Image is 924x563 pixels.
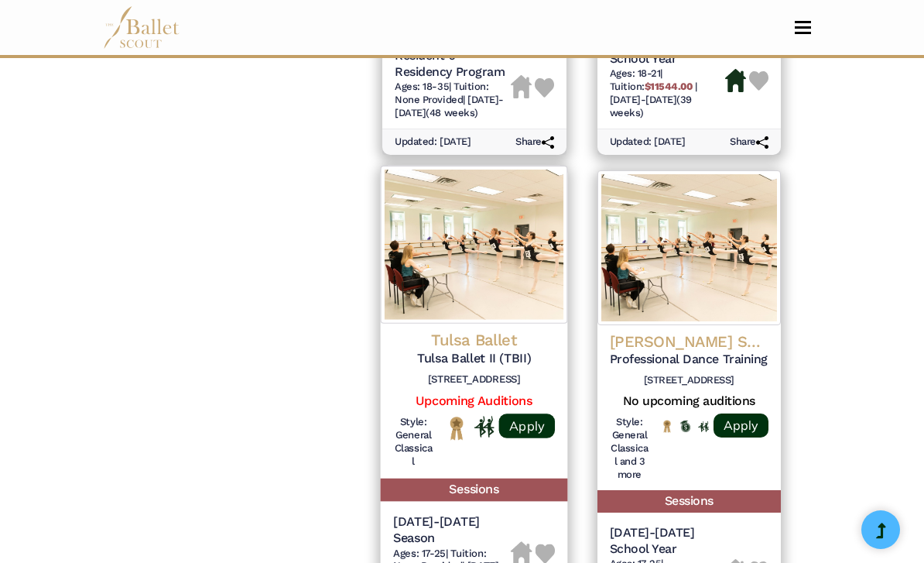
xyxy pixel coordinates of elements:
[597,490,781,513] h5: Sessions
[610,525,725,558] h5: [DATE]-[DATE] School Year
[395,81,510,120] h6: | |
[610,393,768,410] h5: No upcoming auditions
[393,373,555,386] h6: [STREET_ADDRESS]
[680,421,691,432] img: Offers Scholarship
[535,78,554,98] img: Heart
[610,67,661,79] span: Ages: 18-21
[447,416,467,441] img: National
[785,20,821,35] button: Toggle navigation
[393,547,446,558] span: Ages: 17-25
[645,81,693,92] b: $11544.00
[393,330,555,351] h4: Tulsa Ballet
[474,417,495,438] img: In Person
[515,136,554,149] h6: Share
[610,67,725,120] h6: | |
[698,421,709,432] img: In Person
[610,94,692,118] span: [DATE]-[DATE] (39 weeks)
[610,416,649,482] h6: Style: General Classical and 3 more
[610,136,686,149] h6: Updated: [DATE]
[393,514,511,547] h5: [DATE]-[DATE] Season
[395,94,503,118] span: [DATE]-[DATE] (48 weeks)
[381,479,568,501] h5: Sessions
[416,393,532,408] a: Upcoming Auditions
[393,416,433,469] h6: Style: General Classical
[730,136,768,149] h6: Share
[714,414,768,438] a: Apply
[662,420,672,433] img: National
[610,352,768,368] h5: Professional Dance Training Program
[499,414,555,438] a: Apply
[610,374,768,387] h6: [STREET_ADDRESS]
[610,331,768,352] h4: [PERSON_NAME] School of Dance
[395,81,449,92] span: Ages: 18-35
[610,81,695,92] span: Tuition:
[597,170,781,325] img: Logo
[395,136,471,149] h6: Updated: [DATE]
[393,351,555,367] h5: Tulsa Ballet II (TBII)
[725,69,746,92] img: Housing Available
[395,81,488,105] span: Tuition: None Provided
[749,71,768,91] img: Heart
[511,75,532,98] img: Housing Unavailable
[395,48,510,81] h5: Resident 6 Residency Program
[381,166,568,324] img: Logo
